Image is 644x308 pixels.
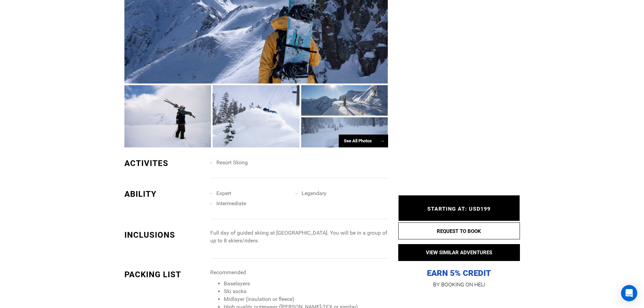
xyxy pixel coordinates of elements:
button: VIEW SIMILAR ADVENTURES [398,244,520,261]
div: INCLUSIONS [124,229,206,241]
span: Expert [216,190,231,196]
div: ABILITY [124,188,206,200]
span: STARTING AT: USD199 [427,206,491,212]
p: Recommended [210,269,388,277]
span: Intermediate [216,200,246,207]
p: Full day of guided skiing at [GEOGRAPHIC_DATA]. You will be in a group of up to 8 skiers/riders. [210,229,388,245]
span: → [380,138,385,143]
div: See All Photos [339,135,388,148]
button: REQUEST TO BOOK [398,222,520,239]
li: Baselayers [224,280,388,288]
li: Ski socks [224,288,388,295]
div: ACTIVITES [124,158,206,169]
div: Open Intercom Messenger [621,285,637,301]
p: BY BOOKING ON HELI [398,280,520,289]
span: Resort Skiing [216,159,248,166]
span: Legendary [302,190,327,196]
li: Midlayer (insulation or fleece) [224,295,388,303]
p: EARN 5% CREDIT [398,200,520,279]
div: PACKING LIST [124,269,206,280]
